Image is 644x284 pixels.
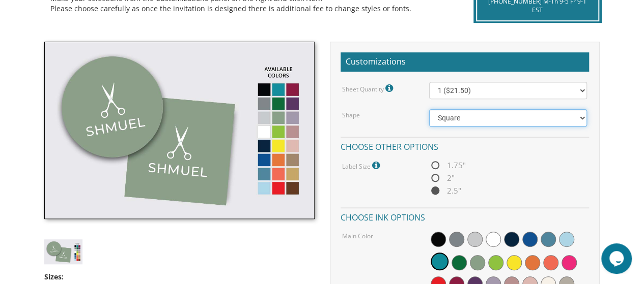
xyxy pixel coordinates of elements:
label: Sheet Quantity [342,82,396,95]
img: label-style20.jpg [44,239,82,264]
iframe: chat widget [601,243,634,274]
span: 2.5" [429,184,461,197]
label: Shape [342,111,360,119]
h4: Choose other options [341,137,589,154]
label: Main Color [342,232,373,240]
span: 1.75" [429,159,466,172]
h4: Choose ink options [341,207,589,225]
span: Sizes: [44,272,64,281]
label: Label Size [342,159,382,172]
h2: Customizations [341,52,589,72]
img: label-style20.jpg [44,42,314,219]
span: 2" [429,172,455,184]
